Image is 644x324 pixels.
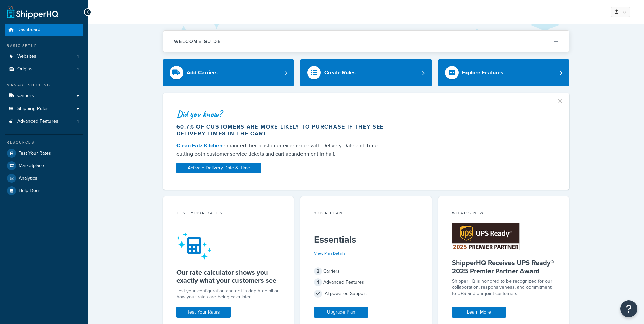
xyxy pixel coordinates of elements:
span: Help Docs [19,188,41,194]
li: Advanced Features [5,115,83,128]
span: Marketplace [19,163,44,169]
p: ShipperHQ is honored to be recognized for our collaboration, responsiveness, and commitment to UP... [452,278,556,297]
div: 60.7% of customers are more likely to purchase if they see delivery times in the cart [176,123,391,137]
a: Help Docs [5,185,83,197]
span: 1 [314,278,322,286]
span: Shipping Rules [17,106,49,112]
div: Basic Setup [5,43,83,49]
span: Test Your Rates [19,151,51,156]
h2: Welcome Guide [174,39,221,44]
li: Origins [5,63,83,75]
div: Test your configuration and get in-depth detail on how your rates are being calculated. [176,288,281,300]
div: Manage Shipping [5,82,83,88]
a: Websites1 [5,50,83,63]
div: AI-powered Support [314,289,418,298]
span: 1 [77,66,79,72]
a: Origins1 [5,63,83,75]
h5: Our rate calculator shows you exactly what your customers see [176,268,281,284]
li: Websites [5,50,83,63]
div: Test your rates [176,210,281,218]
a: Advanced Features1 [5,115,83,128]
a: Upgrade Plan [314,307,368,318]
span: 1 [77,54,79,60]
span: Advanced Features [17,119,58,124]
a: Carriers [5,90,83,102]
a: Marketplace [5,160,83,172]
a: Explore Features [438,59,569,86]
div: Explore Features [462,68,503,77]
div: What's New [452,210,556,218]
h5: ShipperHQ Receives UPS Ready® 2025 Premier Partner Award [452,259,556,275]
a: Clean Eatz Kitchen [176,142,222,149]
div: enhanced their customer experience with Delivery Date and Time — cutting both customer service ti... [176,142,391,158]
a: Activate Delivery Date & Time [176,163,261,173]
span: Dashboard [17,27,40,33]
div: Create Rules [324,68,356,77]
span: Websites [17,54,36,60]
span: 1 [77,119,79,124]
div: Did you know? [176,109,391,119]
a: Dashboard [5,24,83,36]
h5: Essentials [314,234,418,245]
span: 2 [314,267,322,275]
span: Analytics [19,176,37,181]
span: Carriers [17,93,34,99]
a: Create Rules [300,59,432,86]
button: Welcome Guide [163,31,569,52]
a: Add Carriers [163,59,294,86]
a: Test Your Rates [5,147,83,159]
span: Origins [17,66,33,72]
div: Add Carriers [187,68,218,77]
a: Shipping Rules [5,102,83,115]
div: Your Plan [314,210,418,218]
a: Analytics [5,172,83,184]
a: Test Your Rates [176,307,231,318]
a: Learn More [452,307,506,318]
div: Carriers [314,267,418,276]
a: View Plan Details [314,250,346,256]
div: Resources [5,140,83,145]
button: Open Resource Center [620,300,637,317]
div: Advanced Features [314,278,418,287]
